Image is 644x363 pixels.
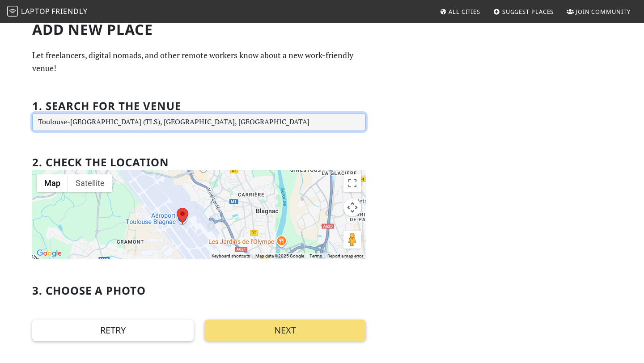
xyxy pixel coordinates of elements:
button: Show street map [37,174,68,192]
button: Retry [32,320,194,341]
h2: 2. Check the location [32,156,169,169]
img: LaptopFriendly [7,6,18,17]
span: Map data ©2025 Google [255,253,304,258]
a: All Cities [436,4,484,20]
img: Google [34,248,64,259]
button: Map camera controls [343,198,361,216]
button: Show satellite imagery [68,174,112,192]
a: LaptopFriendly LaptopFriendly [7,4,88,20]
p: Let freelancers, digital nomads, and other remote workers know about a new work-friendly venue! [32,49,366,75]
a: Suggest Places [490,4,558,20]
h2: 1. Search for the venue [32,100,181,113]
a: Terms (opens in new tab) [309,253,322,258]
span: Laptop [21,6,50,16]
span: Join Community [576,8,631,16]
input: Enter a location [32,113,366,131]
button: Next [204,320,366,341]
h2: 3. Choose a photo [32,284,146,297]
a: Report a map error [327,253,363,258]
a: Open this area in Google Maps (opens a new window) [34,248,64,259]
span: All Cities [449,8,480,16]
button: Toggle fullscreen view [343,174,361,192]
button: Keyboard shortcuts [212,253,250,259]
button: Drag Pegman onto the map to open Street View [343,231,361,249]
span: Suggest Places [502,8,554,16]
span: Friendly [51,6,87,16]
a: Join Community [563,4,634,20]
h1: Add new Place [32,21,366,38]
